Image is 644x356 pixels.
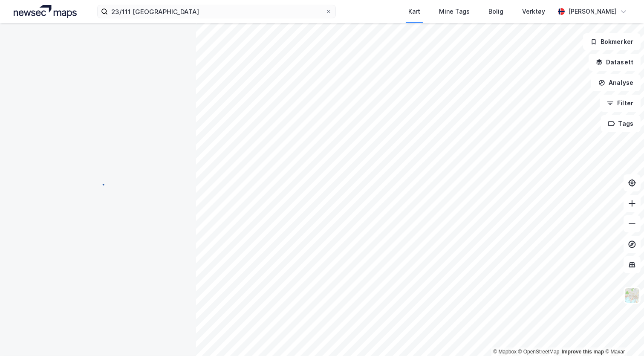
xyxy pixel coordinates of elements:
[408,6,420,17] div: Kart
[91,178,105,191] img: spinner.a6d8c91a73a9ac5275cf975e30b51cfb.svg
[562,349,604,355] a: Improve this map
[518,349,560,355] a: OpenStreetMap
[522,6,545,17] div: Verktøy
[439,6,470,17] div: Mine Tags
[601,315,644,356] div: Kontrollprogram for chat
[600,95,641,112] button: Filter
[493,349,517,355] a: Mapbox
[108,5,325,18] input: Søk på adresse, matrikkel, gårdeiere, leietakere eller personer
[591,74,641,91] button: Analyse
[14,5,77,18] img: logo.a4113a55bc3d86da70a041830d287a7e.svg
[568,6,617,17] div: [PERSON_NAME]
[488,6,503,17] div: Bolig
[601,115,641,132] button: Tags
[601,315,644,356] iframe: Chat Widget
[589,54,641,71] button: Datasett
[624,287,640,304] img: Z
[583,33,641,50] button: Bokmerker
